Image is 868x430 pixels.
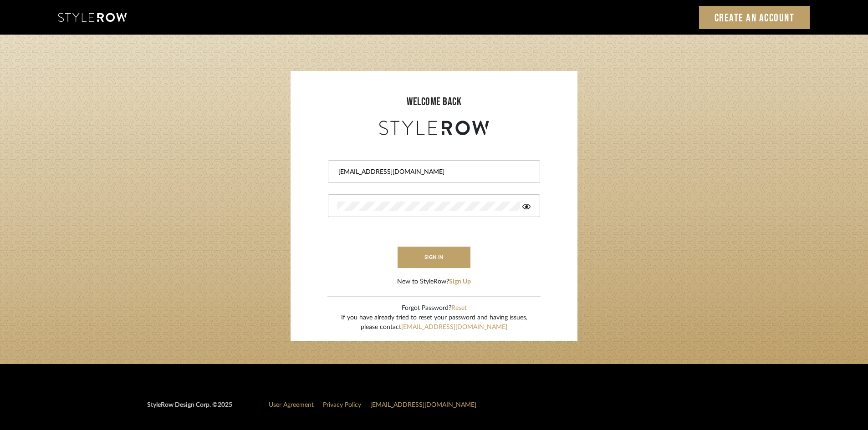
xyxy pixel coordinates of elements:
[341,313,527,332] div: If you have already tried to reset your password and having issues, please contact
[451,304,467,313] button: Reset
[323,402,361,408] a: Privacy Policy
[337,167,528,177] input: Email Address
[300,94,568,110] div: welcome back
[699,6,810,29] a: Create an Account
[398,247,470,268] button: sign in
[147,400,232,417] div: StyleRow Design Corp. ©2025
[397,277,471,287] div: New to StyleRow?
[449,277,471,287] button: Sign Up
[370,402,476,408] a: [EMAIL_ADDRESS][DOMAIN_NAME]
[341,304,527,313] div: Forgot Password?
[269,402,314,408] a: User Agreement
[401,324,507,330] a: [EMAIL_ADDRESS][DOMAIN_NAME]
